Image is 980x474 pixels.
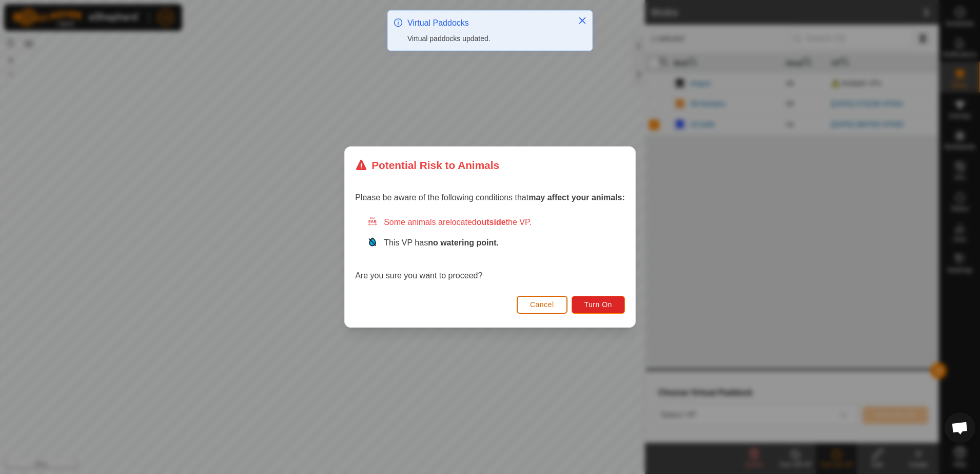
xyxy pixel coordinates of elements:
[575,13,590,28] button: Close
[945,412,975,443] a: Open chat
[407,17,567,29] div: Virtual Paddocks
[530,300,554,309] span: Cancel
[477,218,506,226] strong: outside
[355,216,625,282] div: Are you sure you want to proceed?
[367,216,625,229] div: Some animals are
[450,218,532,226] span: located the VP.
[355,193,625,202] span: Please be aware of the following conditions that
[584,300,612,309] span: Turn On
[384,238,499,247] span: This VP has
[407,33,567,44] div: Virtual paddocks updated.
[528,193,625,202] strong: may affect your animals:
[572,296,625,314] button: Turn On
[428,238,499,247] strong: no watering point.
[517,296,567,314] button: Cancel
[355,157,499,173] div: Potential Risk to Animals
